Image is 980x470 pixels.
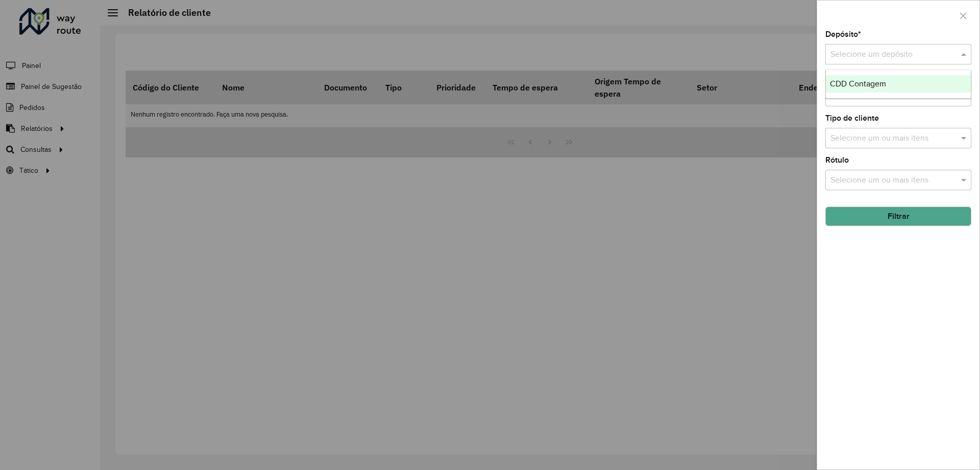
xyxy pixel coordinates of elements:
[825,154,849,166] label: Rótulo
[825,70,971,99] ng-dropdown-panel: Options list
[830,79,886,88] span: CDD Contagem
[825,28,861,40] label: Depósito
[825,207,971,226] button: Filtrar
[825,112,879,124] label: Tipo de cliente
